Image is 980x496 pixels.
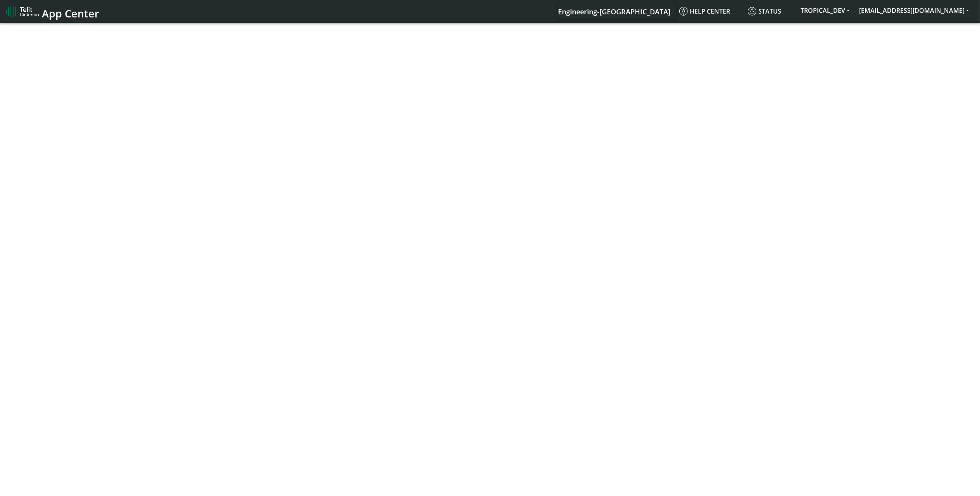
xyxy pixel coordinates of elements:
button: TROPICAL_DEV [796,3,854,17]
span: App Center [42,6,99,21]
img: status.svg [748,7,756,16]
span: Help center [679,7,730,16]
a: Help center [676,3,745,19]
span: Engineering-[GEOGRAPHIC_DATA] [558,7,670,16]
a: Your current platform instance [558,3,670,19]
img: logo-telit-cinterion-gw-new.png [6,5,39,18]
img: knowledge.svg [679,7,688,16]
button: [EMAIL_ADDRESS][DOMAIN_NAME] [854,3,974,17]
a: App Center [6,3,98,20]
a: Status [745,3,796,19]
span: Status [748,7,781,16]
